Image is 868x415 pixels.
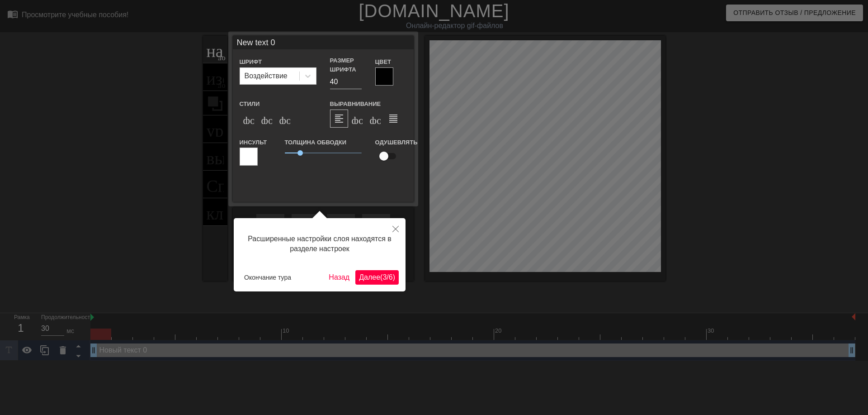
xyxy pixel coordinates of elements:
button: Назад [325,270,353,285]
ya-tr-span: Расширенные настройки слоя находятся в разделе настроек [248,235,392,253]
ya-tr-span: ( [380,273,382,281]
ya-tr-span: ) [393,273,395,281]
button: Окончание тура [241,271,295,284]
button: Закрыть [386,218,406,239]
ya-tr-span: Далее [359,273,380,281]
ya-tr-span: 3 [382,273,387,281]
ya-tr-span: 6 [389,273,393,281]
ya-tr-span: / [387,273,388,281]
button: Далее [355,270,399,285]
ya-tr-span: Назад [329,273,349,281]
